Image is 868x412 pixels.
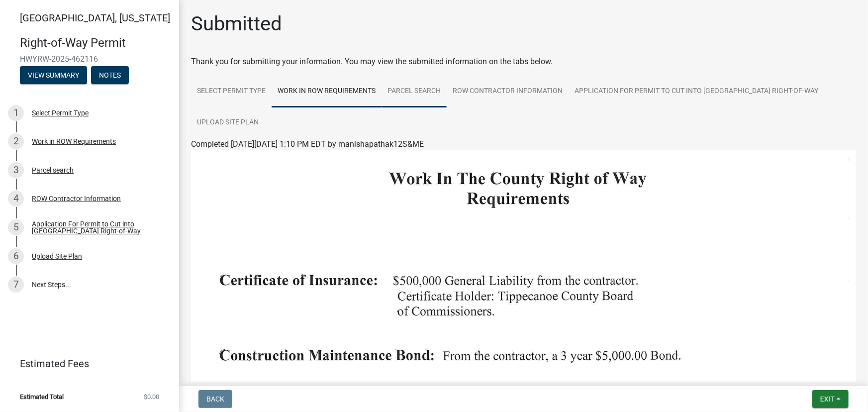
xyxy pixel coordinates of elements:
[20,394,64,400] span: Estimated Total
[8,133,24,149] div: 2
[812,390,849,408] button: Exit
[32,253,82,260] div: Upload Site Plan
[32,195,121,202] div: ROW Contractor Information
[447,76,569,107] a: ROW Contractor Information
[20,12,170,24] span: [GEOGRAPHIC_DATA], [US_STATE]
[20,54,159,64] span: HWYRW-2025-462116
[8,354,163,374] a: Estimated Fees
[191,76,272,107] a: Select Permit Type
[32,138,116,145] div: Work in ROW Requirements
[91,66,129,84] button: Notes
[382,76,447,107] a: Parcel search
[32,167,74,174] div: Parcel search
[191,107,265,139] a: Upload Site Plan
[32,220,163,234] div: Application For Permit to Cut into [GEOGRAPHIC_DATA] Right-of-Way
[206,395,224,403] span: Back
[144,394,159,400] span: $0.00
[569,76,824,107] a: Application For Permit to Cut into [GEOGRAPHIC_DATA] Right-of-Way
[8,248,24,264] div: 6
[8,191,24,206] div: 4
[272,76,382,107] a: Work in ROW Requirements
[91,72,129,80] wm-modal-confirm: Notes
[8,219,24,235] div: 5
[20,36,171,50] h4: Right-of-Way Permit
[191,56,856,68] div: Thank you for submitting your information. You may view the submitted information on the tabs below.
[191,139,424,149] span: Completed [DATE][DATE] 1:10 PM EDT by manishapathak12S&ME
[20,72,87,80] wm-modal-confirm: Summary
[191,12,282,36] h1: Submitted
[820,395,835,403] span: Exit
[198,390,232,408] button: Back
[8,105,24,121] div: 1
[32,109,89,116] div: Select Permit Type
[8,277,24,293] div: 7
[20,66,87,84] button: View Summary
[8,162,24,178] div: 3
